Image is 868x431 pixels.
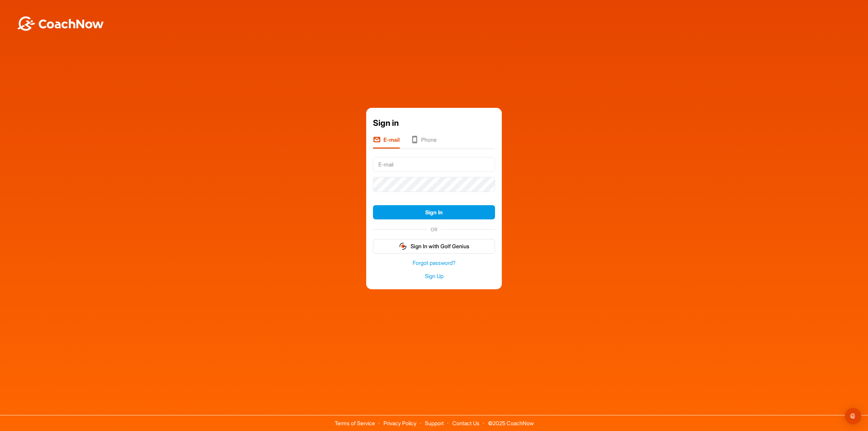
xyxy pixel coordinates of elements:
li: E-mail [373,136,400,149]
img: BwLJSsUCoWCh5upNqxVrqldRgqLPVwmV24tXu5FoVAoFEpwwqQ3VIfuoInZCoVCoTD4vwADAC3ZFMkVEQFDAAAAAElFTkSuQmCC [16,16,104,31]
button: Sign In [373,205,495,220]
a: Sign Up [373,272,495,280]
a: Forgot password? [373,259,495,267]
div: Open Intercom Messenger [845,408,861,424]
input: E-mail [373,157,495,172]
a: Privacy Policy [383,420,416,427]
a: Terms of Service [335,420,375,427]
a: Contact Us [452,420,479,427]
span: OR [427,226,441,233]
img: gg_logo [399,242,407,250]
button: Sign In with Golf Genius [373,239,495,254]
span: © 2025 CoachNow [485,415,537,426]
a: Support [425,420,444,427]
li: Phone [411,136,437,149]
div: Sign in [373,117,495,129]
